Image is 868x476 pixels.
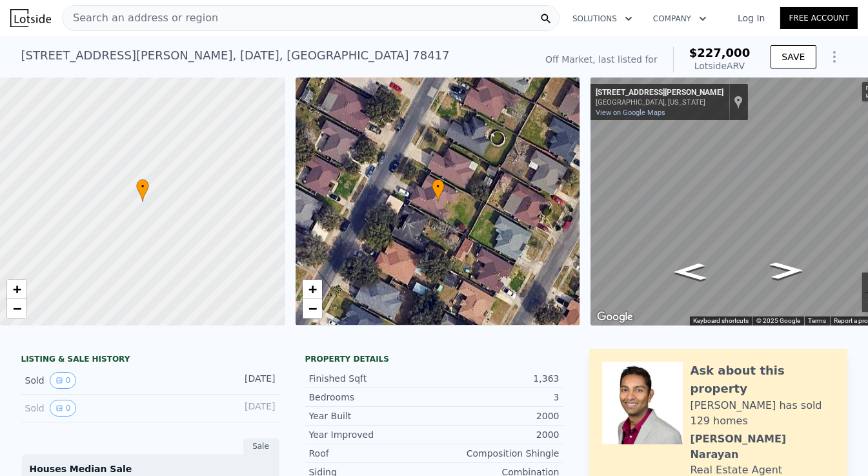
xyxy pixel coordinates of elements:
[30,462,271,475] div: Houses Median Sale
[693,316,749,326] button: Keyboard shortcuts
[136,181,149,192] span: •
[643,7,717,30] button: Company
[434,447,560,460] div: Composition Shingle
[562,7,643,30] button: Solutions
[596,88,723,98] div: [STREET_ADDRESS][PERSON_NAME]
[780,7,858,29] a: Free Account
[434,391,560,404] div: 3
[594,309,636,326] img: Google
[63,10,218,26] span: Search an address or region
[136,179,149,202] div: •
[25,400,140,417] div: Sold
[303,280,322,299] a: Zoom in
[691,431,834,462] div: [PERSON_NAME] Narayan
[822,44,847,70] button: Show Options
[596,98,723,107] div: [GEOGRAPHIC_DATA], [US_STATE]
[722,12,780,25] a: Log In
[308,281,316,297] span: +
[21,47,450,65] div: [STREET_ADDRESS][PERSON_NAME] , [DATE] , [GEOGRAPHIC_DATA] 78417
[432,181,445,192] span: •
[808,317,826,324] a: Terms (opens in new tab)
[25,372,140,389] div: Sold
[309,409,434,422] div: Year Built
[756,317,800,324] span: © 2025 Google
[50,372,77,389] button: View historical data
[689,46,751,59] span: $227,000
[309,447,434,460] div: Roof
[303,299,322,318] a: Zoom out
[309,428,434,441] div: Year Improved
[243,438,279,455] div: Sale
[10,9,51,27] img: Lotside
[691,398,834,429] div: [PERSON_NAME] has sold 129 homes
[691,362,834,398] div: Ask about this property
[756,258,818,283] path: Go Southwest, Victor Lara Ortegon St
[432,179,445,202] div: •
[660,259,721,284] path: Go Northeast, Victor Lara Ortegon St
[734,95,743,109] a: Show location on map
[545,53,658,66] div: Off Market, last listed for
[7,299,26,318] a: Zoom out
[13,300,21,316] span: −
[309,391,434,404] div: Bedrooms
[305,354,563,364] div: Property details
[308,300,316,316] span: −
[309,372,434,385] div: Finished Sqft
[434,409,560,422] div: 2000
[13,281,21,297] span: +
[50,400,77,417] button: View historical data
[434,428,560,441] div: 2000
[218,400,276,417] div: [DATE]
[689,59,751,72] div: Lotside ARV
[218,372,276,389] div: [DATE]
[21,354,279,367] div: LISTING & SALE HISTORY
[7,280,26,299] a: Zoom in
[434,372,560,385] div: 1,363
[594,309,636,326] a: Open this area in Google Maps (opens a new window)
[596,109,665,117] a: View on Google Maps
[771,45,816,68] button: SAVE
